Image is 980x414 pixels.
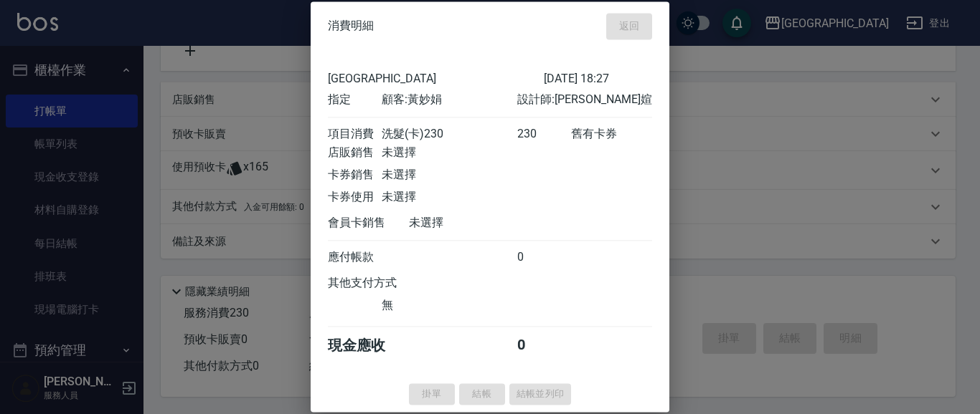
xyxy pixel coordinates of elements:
[328,168,382,183] div: 卡券銷售
[328,216,409,231] div: 會員卡銷售
[328,250,382,265] div: 應付帳款
[382,92,517,107] div: 顧客: 黃妙娟
[328,190,382,205] div: 卡券使用
[517,250,571,265] div: 0
[517,92,652,107] div: 設計師: [PERSON_NAME]媗
[382,127,517,142] div: 洗髮(卡)230
[517,336,571,355] div: 0
[328,127,382,142] div: 項目消費
[517,127,571,142] div: 230
[328,145,382,160] div: 店販銷售
[409,216,544,231] div: 未選擇
[544,72,652,85] div: [DATE] 18:27
[382,298,517,313] div: 無
[328,336,409,355] div: 現金應收
[382,168,517,183] div: 未選擇
[571,127,652,142] div: 舊有卡券
[382,145,517,160] div: 未選擇
[328,19,374,34] span: 消費明細
[328,276,436,291] div: 其他支付方式
[328,92,382,107] div: 指定
[382,190,517,205] div: 未選擇
[328,72,544,85] div: [GEOGRAPHIC_DATA]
